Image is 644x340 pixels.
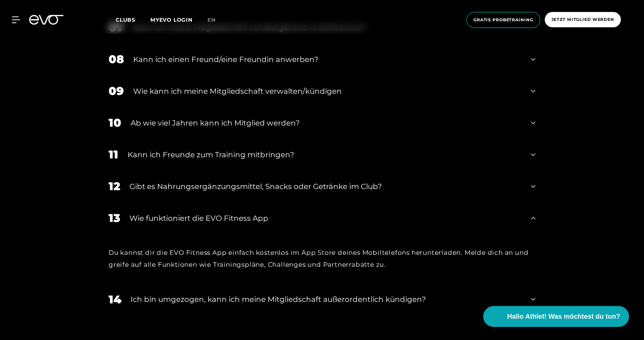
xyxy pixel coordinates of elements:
a: Gratis Probetraining [464,12,543,28]
div: Kann ich Freunde zum Training mitbringen? [128,149,522,160]
div: 11 [109,146,118,163]
a: Clubs [116,16,150,23]
span: Gratis Probetraining [473,17,533,23]
div: Kann ich einen Freund/eine Freundin anwerben? [133,54,522,65]
span: en [207,16,216,23]
span: Clubs [116,16,135,23]
a: Jetzt Mitglied werden [543,12,623,28]
div: 12 [109,178,120,195]
div: 09 [109,83,124,99]
a: en [207,16,225,24]
div: Ab wie viel Jahren kann ich Mitglied werden? [131,117,522,129]
div: 14 [109,291,121,308]
div: Ich bin umgezogen, kann ich meine Mitgliedschaft außerordentlich kündigen? [131,294,522,305]
div: Gibt es Nahrungsergänzungsmittel, Snacks oder Getränke im Club? [129,181,522,192]
div: 10 [109,114,121,131]
div: 13 [109,210,120,226]
a: MYEVO LOGIN [150,16,193,23]
div: Du kannst dir die EVO Fitness App einfach kostenlos im App Store deines Mobiltelefons herunterlad... [109,247,535,271]
span: Jetzt Mitglied werden [551,16,614,23]
div: Wie kann ich meine Mitgliedschaft verwalten/kündigen [133,86,522,97]
div: Wie funktioniert die EVO Fitness App [129,213,522,224]
span: Hallo Athlet! Was möchtest du tun? [507,312,620,322]
div: 08 [109,51,124,68]
button: Hallo Athlet! Was möchtest du tun? [483,306,629,327]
